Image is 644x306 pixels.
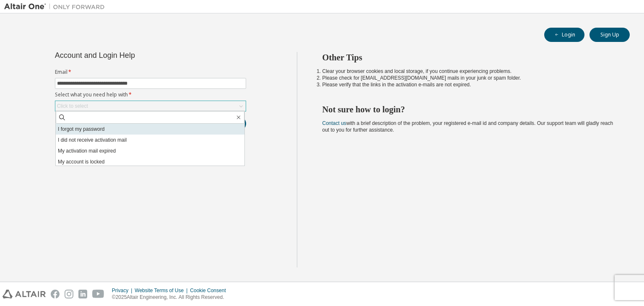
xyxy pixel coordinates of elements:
label: Email [55,69,246,75]
a: Contact us [322,120,346,126]
div: Privacy [112,287,135,294]
li: Please verify that the links in the activation e-mails are not expired. [322,81,615,88]
p: © 2025 Altair Engineering, Inc. All Rights Reserved. [112,294,231,301]
div: Account and Login Help [55,52,208,59]
div: Click to select [57,103,88,109]
h2: Other Tips [322,52,615,63]
h2: Not sure how to login? [322,104,615,115]
div: Click to select [55,101,246,111]
li: Please check for [EMAIL_ADDRESS][DOMAIN_NAME] mails in your junk or spam folder. [322,75,615,81]
div: Website Terms of Use [135,287,190,294]
button: Sign Up [589,28,630,42]
img: altair_logo.svg [3,290,46,298]
img: youtube.svg [92,290,104,298]
img: Altair One [4,3,109,11]
li: I forgot my password [56,124,244,135]
img: facebook.svg [51,290,60,298]
li: Clear your browser cookies and local storage, if you continue experiencing problems. [322,68,615,75]
div: Cookie Consent [190,287,231,294]
label: Select what you need help with [55,91,246,98]
img: instagram.svg [65,290,73,298]
button: Login [544,28,584,42]
span: with a brief description of the problem, your registered e-mail id and company details. Our suppo... [322,120,613,133]
img: linkedin.svg [78,290,87,298]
